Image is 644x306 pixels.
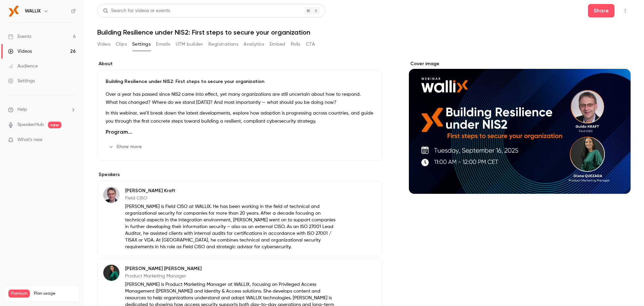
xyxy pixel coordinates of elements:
button: Clips [116,39,127,50]
button: Top Bar Actions [620,5,631,16]
button: Share [588,4,614,17]
button: CTA [306,39,315,50]
iframe: Noticeable Trigger [68,137,76,143]
p: [PERSON_NAME] is Field CISO at WALLIX. He has been working in the field of technical and organiza... [125,203,338,250]
p: [PERSON_NAME] [PERSON_NAME] [125,265,338,272]
span: What's new [17,136,43,143]
span: Help [17,106,27,113]
div: Videos [8,48,32,55]
button: Show more [106,141,146,152]
p: Building Resilience under NIS2: First steps to secure your organization [106,78,374,85]
div: Settings [8,78,35,84]
img: WALLIX [8,6,19,16]
button: Emails [156,39,170,50]
button: Registrations [208,39,238,50]
span: new [48,122,61,128]
p: Product Marketing Manager [125,273,338,279]
label: About [97,60,382,67]
label: Cover image [409,60,631,67]
button: Embed [270,39,285,50]
label: Speakers [97,171,382,178]
div: Guido Kraft[PERSON_NAME] KraftField CISO[PERSON_NAME] is Field CISO at WALLIX. He has been workin... [97,181,382,256]
li: help-dropdown-opener [8,106,76,113]
button: UTM builder [176,39,203,50]
p: Over a year has passed since NIS2 came into effect, yet many organizations are still uncertain ab... [106,90,374,106]
span: Plan usage [34,291,75,296]
div: Search for videos or events [103,7,170,14]
div: Audience [8,63,38,70]
h1: Building Resilience under NIS2: First steps to secure your organization [97,28,631,36]
strong: Program [106,129,132,135]
button: Settings [132,39,151,50]
a: SpeakerHub [17,121,44,128]
h6: WALLIX [25,8,41,14]
button: Video [97,39,110,50]
div: Events [8,33,31,40]
img: Diana QUEZADA [103,265,119,281]
p: [PERSON_NAME] Kraft [125,187,338,194]
span: Premium [8,290,30,298]
p: Field CISO [125,195,338,202]
img: Guido Kraft [103,187,119,203]
section: Cover image [409,60,631,194]
p: In this webinar, we’ll break down the latest developments, explore how adoption is progressing ac... [106,109,374,125]
button: Polls [291,39,301,50]
button: Analytics [244,39,264,50]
